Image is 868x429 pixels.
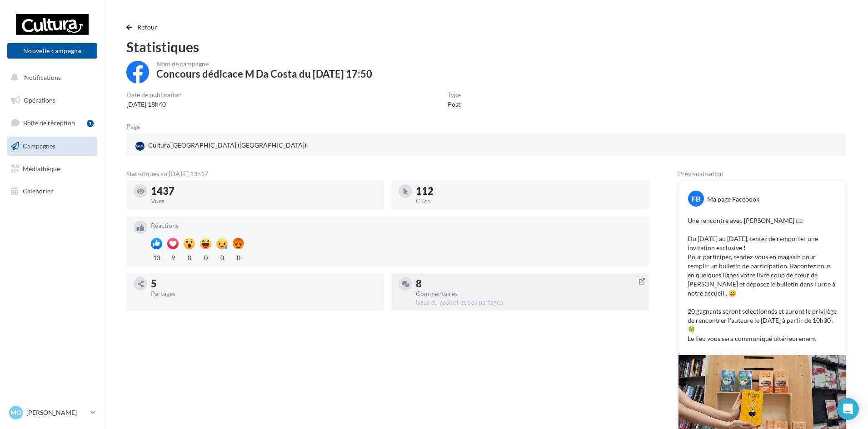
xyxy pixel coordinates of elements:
[5,137,99,156] a: Campagnes
[156,69,372,79] div: Concours dédicace M Da Costa du [DATE] 17:50
[5,91,99,110] a: Opérations
[23,187,53,195] span: Calendrier
[416,299,642,307] div: Issus du post et de ses partages
[233,251,244,262] div: 0
[23,119,75,127] span: Boîte de réception
[678,171,846,177] div: Prévisualisation
[134,139,308,153] div: Cultura [GEOGRAPHIC_DATA] ([GEOGRAPHIC_DATA])
[688,216,837,343] p: Une rencontre avec [PERSON_NAME] 📖 Du [DATE] au [DATE], tentez de remporter une invitation exclus...
[156,61,372,67] div: Nom de campagne
[126,40,846,54] div: Statistiques
[23,164,60,172] span: Médiathèque
[24,74,61,81] span: Notifications
[126,100,182,109] div: [DATE] 18h40
[126,22,161,33] button: Retour
[837,398,859,420] div: Open Intercom Messenger
[200,251,211,262] div: 0
[151,279,377,289] div: 5
[126,92,182,98] div: Date de publication
[24,96,55,104] span: Opérations
[5,182,99,201] a: Calendrier
[87,120,94,127] div: 1
[5,68,95,87] button: Notifications
[137,23,158,31] span: Retour
[151,222,642,229] div: Réactions
[151,198,377,204] div: Vues
[448,100,461,109] div: Post
[416,291,642,297] div: Commentaires
[707,195,759,204] div: Ma page Facebook
[416,198,642,204] div: Clics
[688,191,704,207] div: FB
[10,408,21,417] span: Mo
[7,404,97,421] a: Mo [PERSON_NAME]
[7,43,97,59] button: Nouvelle campagne
[26,408,87,417] p: [PERSON_NAME]
[23,142,55,150] span: Campagnes
[5,113,99,133] a: Boîte de réception1
[5,159,99,178] a: Médiathèque
[416,279,642,289] div: 8
[151,186,377,196] div: 1437
[126,123,147,130] div: Page
[416,186,642,196] div: 112
[151,251,162,262] div: 13
[134,139,369,153] a: Cultura [GEOGRAPHIC_DATA] ([GEOGRAPHIC_DATA])
[167,251,179,262] div: 9
[216,251,228,262] div: 0
[151,291,377,297] div: Partages
[184,251,195,262] div: 0
[126,171,649,177] div: Statistiques au [DATE] 13h17
[448,92,461,98] div: Type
